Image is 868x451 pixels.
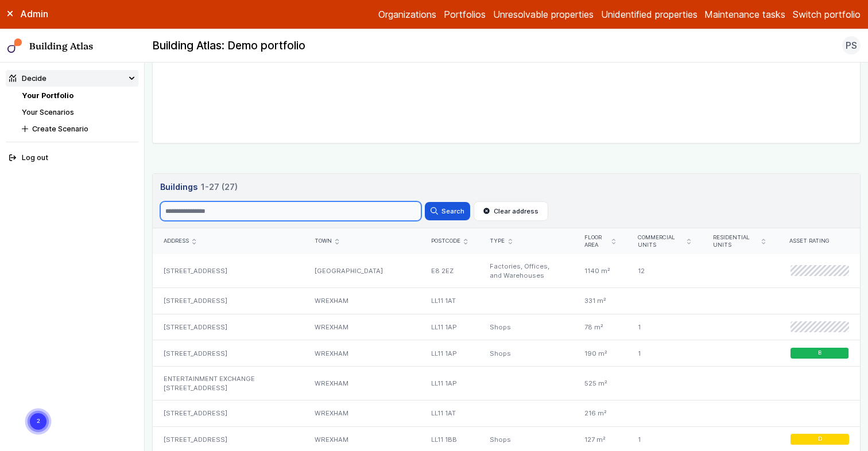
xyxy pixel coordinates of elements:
[9,73,46,84] div: Decide
[378,7,436,21] a: Organizations
[22,108,74,116] a: Your Scenarios
[573,400,627,426] div: 216 m²
[493,7,594,21] a: Unresolvable properties
[6,150,139,166] button: Log out
[444,7,486,21] a: Portfolios
[573,340,627,367] div: 190 m²
[420,340,479,367] div: LL11 1AP
[153,314,860,340] a: [STREET_ADDRESS]WREXHAMLL11 1APShops78 m²1
[490,238,563,245] div: Type
[420,367,479,401] div: LL11 1AP
[842,36,861,55] button: PS
[420,314,479,340] div: LL11 1AP
[789,238,849,245] div: Asset rating
[153,314,304,340] div: [STREET_ADDRESS]
[153,367,304,401] div: ENTERTAINMENT EXCHANGE [STREET_ADDRESS]
[6,70,139,87] summary: Decide
[479,314,573,340] div: Shops
[817,436,821,444] span: D
[304,367,420,401] div: WREXHAM
[479,254,573,287] div: Factories, Offices, and Warehouses
[304,314,420,340] div: WREXHAM
[160,181,853,193] h3: Buildings
[153,367,860,401] a: ENTERTAINMENT EXCHANGE [STREET_ADDRESS]WREXHAMLL11 1AP525 m²
[846,38,857,52] span: PS
[304,254,420,287] div: [GEOGRAPHIC_DATA]
[627,314,702,340] div: 1
[153,287,860,314] a: [STREET_ADDRESS]WREXHAMLL11 1AT331 m²
[153,400,860,426] a: [STREET_ADDRESS]WREXHAMLL11 1AT216 m²
[420,254,479,287] div: E8 2EZ
[164,238,292,245] div: Address
[304,340,420,367] div: WREXHAM
[573,367,627,401] div: 525 m²
[420,400,479,426] div: LL11 1AT
[573,254,627,287] div: 1140 m²
[152,38,305,53] h2: Building Atlas: Demo portfolio
[304,400,420,426] div: WREXHAM
[479,340,573,367] div: Shops
[793,7,861,21] button: Switch portfolio
[153,254,304,287] div: [STREET_ADDRESS]
[315,238,409,245] div: Town
[431,238,468,245] div: Postcode
[627,340,702,367] div: 1
[153,254,860,287] a: [STREET_ADDRESS][GEOGRAPHIC_DATA]E8 2EZFactories, Offices, and Warehouses1140 m²12
[153,340,304,367] div: [STREET_ADDRESS]
[638,234,691,249] div: Commercial units
[201,181,238,193] span: 1-27 (27)
[713,234,766,249] div: Residential units
[153,400,304,426] div: [STREET_ADDRESS]
[18,120,138,137] button: Create Scenario
[153,287,304,314] div: [STREET_ADDRESS]
[425,202,470,220] button: Search
[474,201,548,221] button: Clear address
[573,314,627,340] div: 78 m²
[22,91,73,100] a: Your Portfolio
[584,234,615,249] div: Floor area
[601,7,697,21] a: Unidentified properties
[304,287,420,314] div: WREXHAM
[818,349,821,357] span: B
[153,340,860,367] a: [STREET_ADDRESS]WREXHAMLL11 1APShops190 m²1B
[573,287,627,314] div: 331 m²
[704,7,785,21] a: Maintenance tasks
[420,287,479,314] div: LL11 1AT
[7,38,22,53] img: main-0bbd2752.svg
[627,254,702,287] div: 12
